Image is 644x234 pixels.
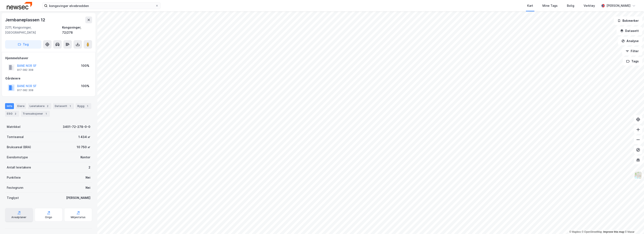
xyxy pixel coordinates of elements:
[567,3,574,8] div: Bolig
[17,89,33,92] div: 917 082 308
[5,56,92,61] div: Hjemmelshaver
[45,216,52,219] div: Origo
[16,103,26,109] div: Eiere
[5,16,46,23] div: Jernbaneplassen 12
[7,195,19,200] div: Tinglyst
[623,214,644,234] iframe: Chat Widget
[569,230,581,233] a: Mapbox
[80,155,90,160] div: Kontor
[5,76,92,81] div: Gårdeiere
[86,175,90,180] div: Nei
[53,103,74,109] div: Datasett
[7,134,24,140] div: Tomteareal
[88,165,90,170] div: 2
[48,3,155,9] input: Søk på adresse, matrikkel, gårdeiere, leietakere eller personer
[13,112,18,116] div: 2
[584,3,595,8] div: Verktøy
[614,16,642,25] button: Bokmerker
[77,145,90,150] div: 10 750 ㎡
[618,37,642,45] button: Analyse
[582,230,602,233] a: OpenStreetMap
[5,40,41,49] button: Tag
[81,83,89,89] div: 100%
[617,27,642,35] button: Datasett
[71,216,86,219] div: Miljøstatus
[21,111,50,117] div: Transaksjoner
[603,230,624,233] a: Improve this map
[542,3,558,8] div: Mine Tags
[527,3,533,8] div: Kart
[7,145,31,150] div: Bruksareal (BRA)
[86,185,90,190] div: Nei
[606,3,630,8] div: [PERSON_NAME]
[28,103,51,109] div: Leietakere
[5,111,19,117] div: ESG
[7,175,21,180] div: Punktleie
[5,25,62,35] div: 2211, Kongsvinger, [GEOGRAPHIC_DATA]
[78,134,90,140] div: 1 434 ㎡
[7,185,23,190] div: Festegrunn
[17,68,33,72] div: 917 082 308
[76,103,91,109] div: Bygg
[7,155,28,160] div: Eiendomstype
[622,47,642,55] button: Filter
[81,63,89,68] div: 100%
[62,25,92,35] div: Kongsvinger, 72/278
[7,165,31,170] div: Antall leietakere
[11,216,26,219] div: Arealplaner
[45,104,50,108] div: 2
[623,214,644,234] div: Kontrollprogram for chat
[7,124,20,129] div: Matrikkel
[623,57,642,66] button: Tags
[63,124,90,129] div: 3401-72-278-0-0
[5,103,14,109] div: Info
[68,104,72,108] div: 1
[44,112,48,116] div: 1
[7,2,32,9] img: newsec-logo.f6e21ccffca1b3a03d2d.png
[85,104,90,108] div: 1
[66,195,90,200] div: [PERSON_NAME]
[634,171,642,179] img: Z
